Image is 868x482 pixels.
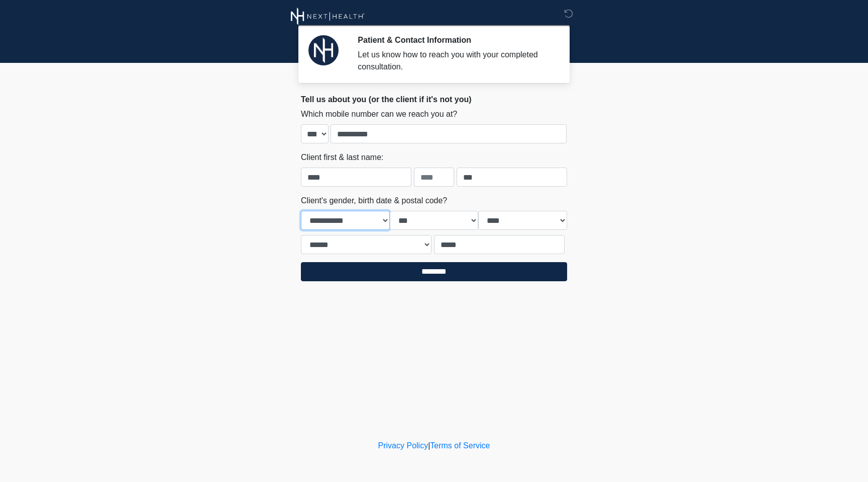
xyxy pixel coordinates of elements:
[301,151,384,164] label: Client first & last name:
[308,35,339,65] img: Agent Avatar
[301,195,447,207] label: Client's gender, birth date & postal code?
[291,8,365,25] img: Next Health Wellness Logo
[301,95,567,104] h2: Tell us about you (or the client if it's not you)
[358,35,552,45] h2: Patient & Contact Information
[301,108,457,120] label: Which mobile number can we reach you at?
[378,441,428,450] a: Privacy Policy
[430,441,490,450] a: Terms of Service
[428,441,430,450] a: |
[358,49,552,73] div: Let us know how to reach you with your completed consultation.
